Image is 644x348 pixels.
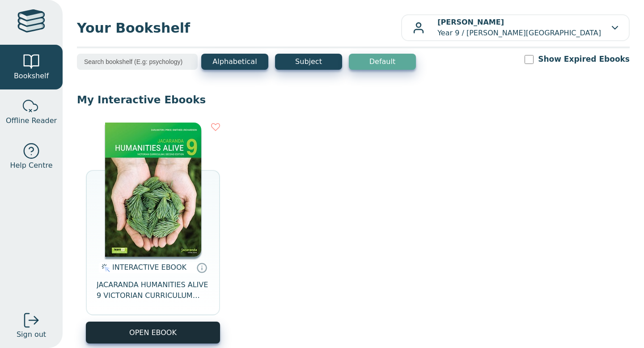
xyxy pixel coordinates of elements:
[538,54,630,65] label: Show Expired Ebooks
[196,262,207,273] a: Interactive eBooks are accessed online via the publisher’s portal. They contain interactive resou...
[437,18,504,26] b: [PERSON_NAME]
[275,54,342,70] button: Subject
[201,54,268,70] button: Alphabetical
[77,93,630,106] p: My Interactive Ebooks
[99,263,110,273] img: interactive.svg
[97,280,209,301] span: JACARANDA HUMANITIES ALIVE 9 VICTORIAN CURRICULUM LEARNON EBOOK 2E
[437,17,601,38] p: Year 9 / [PERSON_NAME][GEOGRAPHIC_DATA]
[6,115,57,126] span: Offline Reader
[86,322,220,344] button: OPEN EBOOK
[349,54,416,70] button: Default
[14,71,49,81] span: Bookshelf
[10,160,52,171] span: Help Centre
[105,123,201,257] img: 077f7911-7c91-e911-a97e-0272d098c78b.jpg
[112,263,186,272] span: INTERACTIVE EBOOK
[17,329,46,340] span: Sign out
[77,54,198,70] input: Search bookshelf (E.g: psychology)
[77,18,401,38] span: Your Bookshelf
[401,14,630,41] button: [PERSON_NAME]Year 9 / [PERSON_NAME][GEOGRAPHIC_DATA]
